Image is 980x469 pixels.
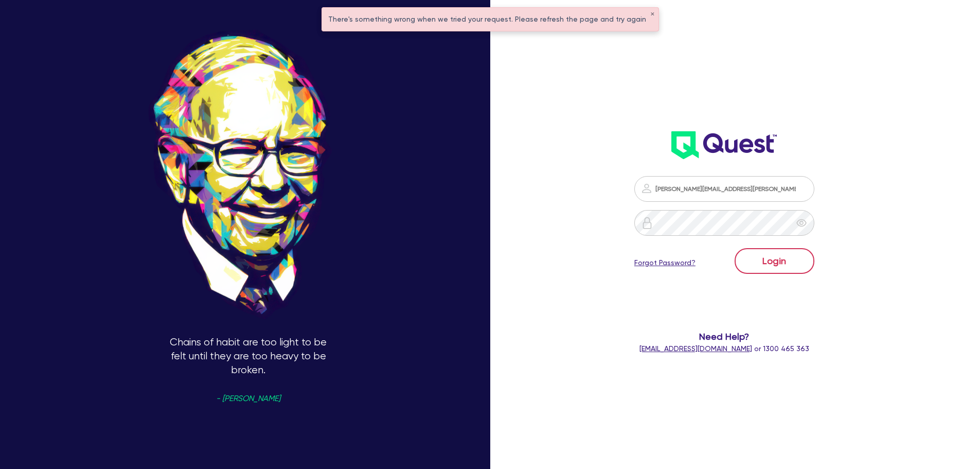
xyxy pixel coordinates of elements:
[671,131,777,159] img: wH2k97JdezQIQAAAABJRU5ErkJggg==
[639,344,752,353] a: [EMAIL_ADDRESS][DOMAIN_NAME]
[735,248,814,274] button: Login
[634,257,696,268] a: Forgot Password?
[640,182,653,195] img: icon-password
[639,344,809,353] span: or 1300 465 363
[641,217,653,229] img: icon-password
[593,329,856,343] span: Need Help?
[796,218,807,228] span: eye
[216,395,280,403] span: - [PERSON_NAME]
[322,8,658,31] div: There's something wrong when we tried your request. Please refresh the page and try again
[650,12,654,17] button: ✕
[634,176,814,202] input: Email address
